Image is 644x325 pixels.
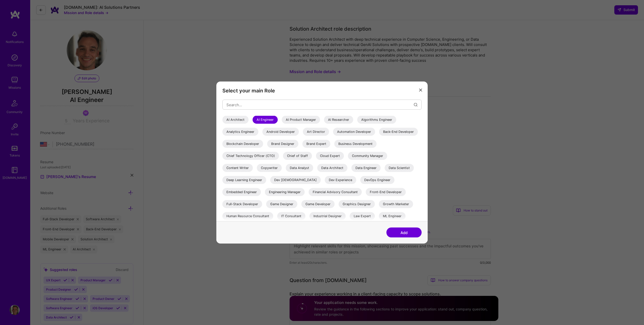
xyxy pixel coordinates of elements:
div: Full-Stack Developer [222,200,262,208]
div: Industrial Designer [309,212,346,220]
div: Brand Expert [302,140,330,148]
div: Community Manager [348,152,387,160]
div: Chief of Staff [283,152,312,160]
div: Content Writer [222,164,253,172]
div: Back-End Developer [379,128,418,136]
div: Business Development [334,140,377,148]
h3: Select your main Role [222,88,422,94]
div: DevOps Engineer [360,176,394,184]
div: Deep Learning Engineer [222,176,266,184]
i: icon Close [419,88,422,91]
div: Android Developer [262,128,299,136]
div: AI Engineer [253,116,278,124]
div: AI Product Manager [282,116,320,124]
div: Human Resource Consultant [222,212,273,220]
div: Brand Designer [267,140,298,148]
input: Search... [226,98,414,111]
div: Data Engineer [351,164,381,172]
div: Dev Experience [325,176,356,184]
div: Growth Marketer [379,200,413,208]
button: Add [386,228,422,238]
div: Copywriter [257,164,282,172]
div: Game Designer [266,200,297,208]
div: Embedded Engineer [222,188,261,196]
div: Engineering Manager [265,188,305,196]
div: Analytics Engineer [222,128,258,136]
div: Data Scientist [385,164,414,172]
div: Financial Advisory Consultant [309,188,362,196]
div: Art Director [303,128,329,136]
div: Blockchain Developer [222,140,263,148]
div: Graphics Designer [339,200,375,208]
div: Chief Technology Officer (CTO) [222,152,279,160]
div: AI Researcher [324,116,353,124]
div: Data Analyst [286,164,313,172]
div: IT Consultant [277,212,305,220]
i: icon Search [414,103,418,106]
div: Game Developer [301,200,335,208]
div: Algorithms Engineer [357,116,396,124]
div: ML Engineer [379,212,406,220]
div: modal [216,82,428,244]
div: AI Architect [222,116,249,124]
div: Dev [DEMOGRAPHIC_DATA] [270,176,321,184]
div: Data Architect [317,164,347,172]
div: Cloud Expert [316,152,344,160]
div: Front-End Developer [366,188,406,196]
div: Law Expert [350,212,375,220]
div: Automation Developer [333,128,375,136]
